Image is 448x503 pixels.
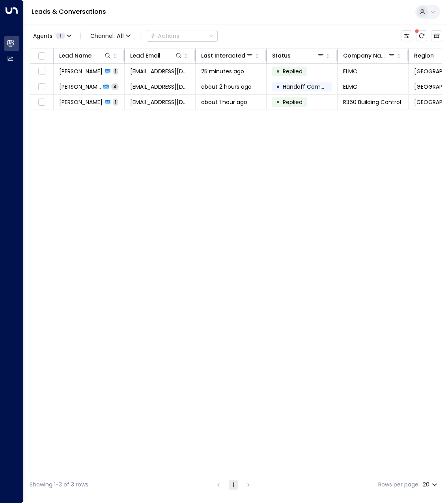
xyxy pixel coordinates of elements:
button: Archived Leads [431,30,442,41]
div: Last Interacted [201,51,245,60]
span: emma.chandler95@outlook.com [130,83,190,91]
span: emma.chandler95@outlook.com [130,67,190,75]
div: Lead Name [59,51,91,60]
div: Actions [150,32,179,39]
div: Showing 1-3 of 3 rows [30,481,88,489]
div: Status [272,51,325,60]
span: Emma Chandler [59,83,101,91]
span: Replied [283,67,302,75]
span: 1 [113,99,118,105]
div: Company Name [343,51,388,60]
div: • [276,80,280,93]
span: 1 [56,33,65,39]
div: Company Name [343,51,396,60]
button: Actions [147,30,218,42]
span: Replied [283,98,302,106]
span: about 2 hours ago [201,83,252,91]
span: Emma Chandler [59,67,103,75]
span: martinsmith@r360group.com [130,98,190,106]
span: Channel: [87,30,134,41]
span: Toggle select row [37,67,47,76]
div: Region [414,51,434,60]
span: Toggle select row [37,97,47,107]
div: Status [272,51,291,60]
div: Lead Email [130,51,161,60]
span: Toggle select row [37,82,47,92]
div: Lead Name [59,51,112,60]
button: page 1 [229,480,238,490]
span: 4 [111,83,119,90]
div: • [276,65,280,78]
span: Toggle select all [37,51,47,61]
div: • [276,95,280,109]
div: 20 [423,479,439,490]
span: All [117,33,124,39]
button: Agents1 [30,30,74,41]
nav: pagination navigation [213,480,254,490]
a: Leads & Conversations [32,7,106,16]
span: There are new threads available. Refresh the grid to view the latest updates. [416,30,427,41]
button: Channel:All [87,30,134,41]
label: Rows per page: [378,481,420,489]
span: Agents [33,33,52,39]
span: 25 minutes ago [201,67,244,75]
div: Last Interacted [201,51,254,60]
span: ELMO [343,67,358,75]
span: R360 Building Control [343,98,401,106]
span: 1 [113,68,118,75]
span: about 1 hour ago [201,98,247,106]
div: Button group with a nested menu [147,30,218,42]
span: Handoff Completed [283,83,338,91]
button: Customize [401,30,412,41]
span: ELMO [343,83,358,91]
span: Martin Smith [59,98,103,106]
div: Lead Email [130,51,183,60]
